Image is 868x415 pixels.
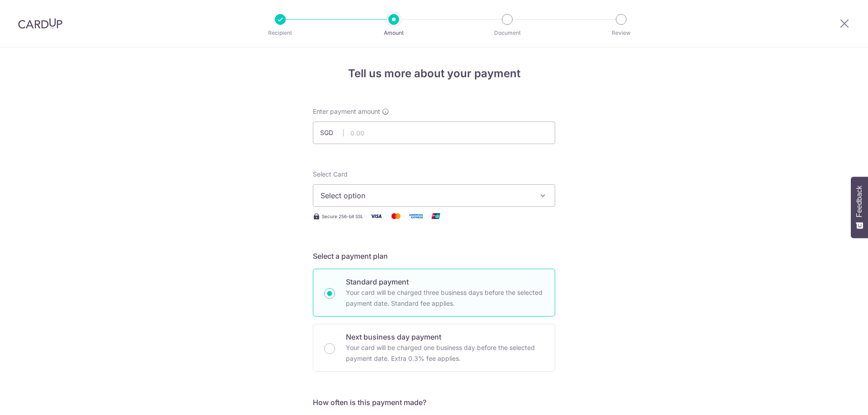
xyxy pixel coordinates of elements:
img: Union Pay [427,210,445,222]
h5: How often is this payment made? [313,397,555,408]
span: Select option [321,190,531,201]
img: American Express [407,210,425,222]
p: Review [588,28,655,37]
h4: Tell us more about your payment [313,65,555,82]
span: Enter payment amount [313,107,380,116]
span: Secure 256-bit SSL [322,213,363,220]
span: Feedback [855,186,863,217]
button: Select option [313,184,555,207]
img: Mastercard [387,210,405,222]
p: Your card will be charged three business days before the selected payment date. Standard fee appl... [346,287,544,309]
p: Your card will be charged one business day before the selected payment date. Extra 0.3% fee applies. [346,342,544,364]
p: Standard payment [346,276,544,287]
span: translation missing: en.payables.payment_networks.credit_card.summary.labels.select_card [313,170,348,178]
p: Document [474,28,541,37]
span: SGD [320,128,344,137]
button: Feedback - Show survey [851,177,868,238]
h5: Select a payment plan [313,251,555,261]
p: Recipient [247,28,314,37]
img: CardUp [18,18,62,29]
input: 0.00 [313,121,555,144]
p: Amount [360,28,427,37]
img: Visa [367,210,385,222]
iframe: Opens a widget where you can find more information [810,388,859,410]
p: Next business day payment [346,331,544,342]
